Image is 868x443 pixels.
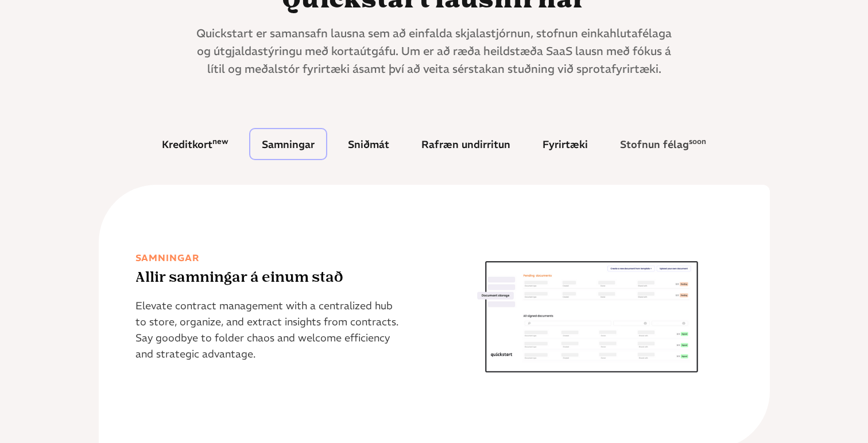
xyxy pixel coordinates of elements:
div: Stofnun félag [620,139,706,150]
div: Sniðmát [348,139,389,150]
div: Quickstart er samansafn lausna sem að einfalda skjalastjórnun, stofnun einkahlutafélaga og útgjal... [193,24,675,77]
div: Elevate contract management with a centralized hub to store, organize, and extract insights from ... [135,298,404,362]
h4: Allir samningar á einum stað [135,270,404,286]
div: Fyrirtæki [542,139,588,150]
sup: new [212,137,228,146]
h5: Samningar [135,251,404,264]
div: Kreditkort [162,139,228,150]
div: Samningar [262,139,315,150]
sup: soon [689,137,706,146]
div: Rafræn undirritun [421,139,510,150]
